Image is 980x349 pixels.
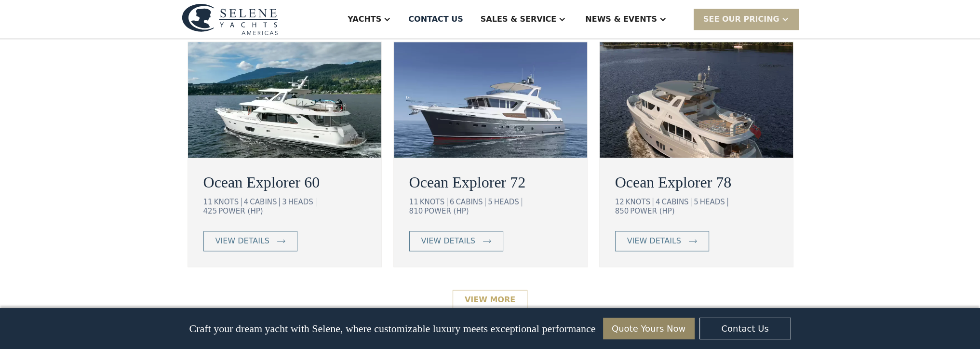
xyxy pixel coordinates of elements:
div: KNOTS [214,198,242,206]
div: SEE Our Pricing [694,9,799,29]
div: HEADS [494,198,522,206]
a: Ocean Explorer 78 [615,171,778,194]
div: POWER (HP) [218,207,263,215]
a: Quote Yours Now [603,318,695,339]
div: Contact US [408,13,463,25]
div: 425 [203,207,217,215]
div: POWER (HP) [630,207,674,215]
div: News & EVENTS [585,13,657,25]
img: ocean going trawler [394,42,587,158]
img: ocean going trawler [600,42,793,158]
a: view details [615,231,709,251]
div: 11 [203,198,213,206]
div: HEADS [288,198,316,206]
a: View More [453,290,527,310]
div: KNOTS [626,198,653,206]
div: HEADS [700,198,728,206]
div: 810 [409,207,423,215]
div: view details [627,235,681,247]
div: view details [421,235,475,247]
img: icon [689,239,697,243]
img: icon [483,239,491,243]
div: Sales & Service [481,13,556,25]
img: ocean going trawler [188,42,381,158]
div: CABINS [661,198,691,206]
div: 5 [694,198,698,206]
a: Ocean Explorer 72 [409,171,572,194]
a: Contact Us [699,318,791,339]
div: 5 [488,198,493,206]
p: Craft your dream yacht with Selene, where customizable luxury meets exceptional performance [189,322,595,335]
a: view details [409,231,503,251]
div: 850 [615,207,629,215]
a: view details [203,231,297,251]
div: 11 [409,198,418,206]
a: Ocean Explorer 60 [203,171,366,194]
div: CABINS [456,198,485,206]
div: POWER (HP) [424,207,469,215]
div: 12 [615,198,624,206]
img: icon [277,239,285,243]
div: SEE Our Pricing [703,13,779,25]
div: 4 [244,198,249,206]
img: logo [182,3,278,35]
div: view details [215,235,269,247]
div: 3 [282,198,287,206]
div: CABINS [250,198,280,206]
div: Yachts [348,13,381,25]
div: 6 [450,198,455,206]
div: 4 [656,198,660,206]
div: KNOTS [420,198,447,206]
